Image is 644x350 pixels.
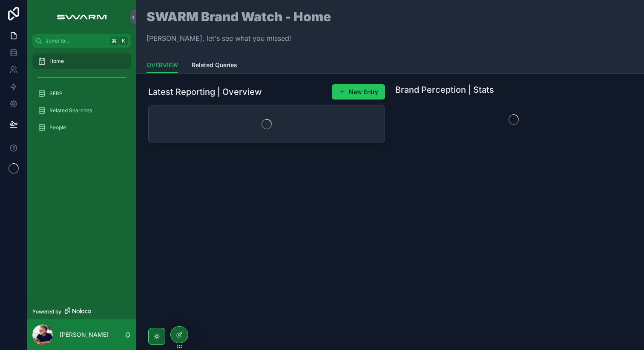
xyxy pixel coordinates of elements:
[192,61,237,69] span: Related Queries
[32,103,131,118] a: Related Searches
[60,330,109,339] p: [PERSON_NAME]
[32,54,131,69] a: Home
[192,57,237,74] a: Related Queries
[147,61,178,69] span: OVERVIEW
[46,37,106,44] span: Jump to...
[27,304,136,319] a: Powered by
[148,86,262,98] h1: Latest Reporting | Overview
[147,10,331,23] h1: SWARM Brand Watch - Home
[49,107,92,114] span: Related Searches
[32,86,131,101] a: SERP
[49,90,63,97] span: SERP
[32,308,61,315] span: Powered by
[32,120,131,135] a: People
[49,124,66,131] span: People
[49,58,64,65] span: Home
[395,84,494,96] h1: Brand Perception | Stats
[332,84,385,100] button: New Entry
[147,33,331,43] p: [PERSON_NAME], let's see what you missed!
[147,57,178,74] a: OVERVIEW
[32,34,131,48] button: Jump to...K
[120,37,127,44] span: K
[52,10,111,24] img: App logo
[27,48,136,146] div: scrollable content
